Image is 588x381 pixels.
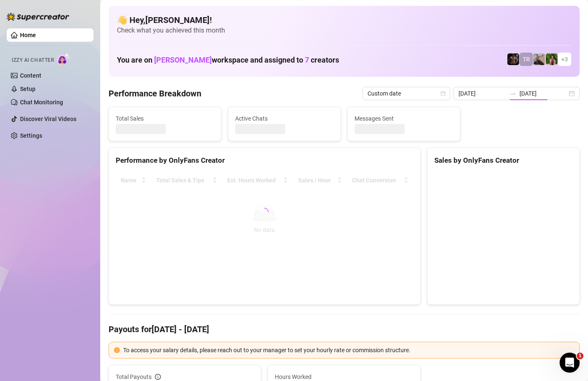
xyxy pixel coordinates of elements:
[20,86,35,92] a: Setup
[560,353,580,373] iframe: Intercom live chat
[509,90,516,97] span: swap-right
[117,56,339,65] h1: You are on workspace and assigned to creators
[305,56,309,64] span: 7
[434,155,573,166] div: Sales by OnlyFans Creator
[520,89,567,98] input: End date
[235,114,334,123] span: Active Chats
[116,155,413,166] div: Performance by OnlyFans Creator
[546,53,558,65] img: Nathaniel
[260,208,269,216] span: loading
[561,55,568,64] span: + 3
[20,72,41,79] a: Content
[20,99,63,106] a: Chat Monitoring
[441,91,446,96] span: calendar
[20,32,36,38] a: Home
[117,14,571,26] h4: 👋 Hey, [PERSON_NAME] !
[116,114,214,123] span: Total Sales
[533,53,545,65] img: LC
[154,56,212,64] span: [PERSON_NAME]
[20,132,42,139] a: Settings
[20,116,76,122] a: Discover Viral Videos
[12,56,54,64] span: Izzy AI Chatter
[355,114,453,123] span: Messages Sent
[459,89,506,98] input: Start date
[57,53,70,65] img: AI Chatter
[123,346,574,355] div: To access your salary details, please reach out to your manager to set your hourly rate or commis...
[7,13,69,21] img: logo-BBDzfeDw.svg
[117,26,571,35] span: Check what you achieved this month
[523,55,530,64] span: TR
[507,53,519,65] img: Trent
[577,353,583,359] span: 1
[509,90,516,97] span: to
[367,87,445,100] span: Custom date
[114,347,120,353] span: exclamation-circle
[109,88,201,99] h4: Performance Breakdown
[109,323,580,335] h4: Payouts for [DATE] - [DATE]
[155,374,161,380] span: info-circle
